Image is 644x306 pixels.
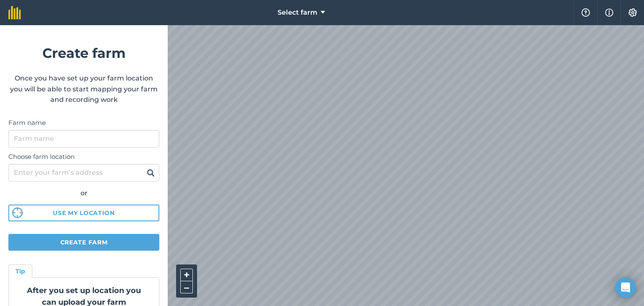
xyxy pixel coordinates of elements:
[180,269,193,281] button: +
[8,6,21,19] img: fieldmargin Logo
[8,118,159,128] label: Farm name
[147,168,155,178] img: svg+xml;base64,PHN2ZyB4bWxucz0iaHR0cDovL3d3dy53My5vcmcvMjAwMC9zdmciIHdpZHRoPSIxOSIgaGVpZ2h0PSIyNC...
[8,130,159,148] input: Farm name
[278,8,317,18] span: Select farm
[615,277,636,298] div: Open Intercom Messenger
[8,42,159,64] h1: Create farm
[12,207,23,218] img: svg%3e
[16,267,25,276] h4: Tip
[8,188,159,199] div: or
[8,164,159,182] input: Enter your farm’s address
[628,8,638,17] img: A cog icon
[8,205,159,221] button: Use my location
[605,8,613,18] img: svg+xml;base64,PHN2ZyB4bWxucz0iaHR0cDovL3d3dy53My5vcmcvMjAwMC9zdmciIHdpZHRoPSIxNyIgaGVpZ2h0PSIxNy...
[8,73,159,105] p: Once you have set up your farm location you will be able to start mapping your farm and recording...
[8,234,159,251] button: Create farm
[180,281,193,293] button: –
[581,8,591,17] img: A question mark icon
[8,152,159,162] label: Choose farm location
